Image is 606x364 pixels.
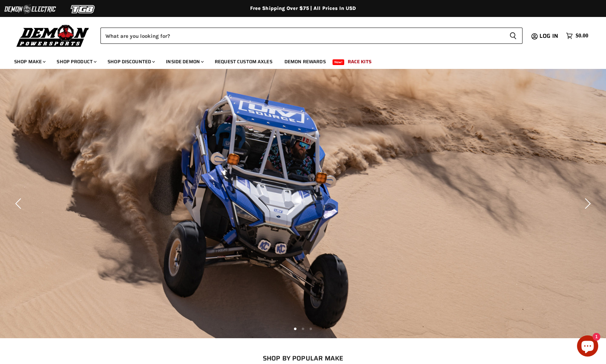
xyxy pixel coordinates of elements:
[102,54,159,69] a: Shop Discounted
[20,5,586,12] div: Free Shipping Over $75 | All Prices In USD
[294,328,296,330] li: Page dot 1
[342,54,377,69] a: Race Kits
[310,328,312,330] li: Page dot 3
[14,23,92,48] img: Demon Powersports
[4,2,57,16] img: Demon Electric Logo 2
[539,31,558,40] span: Log in
[279,54,331,69] a: Demon Rewards
[579,196,594,211] button: Next
[333,59,345,65] span: New!
[9,52,587,69] ul: Main menu
[100,28,504,44] input: Search
[29,354,577,362] h2: SHOP BY POPULAR MAKE
[536,33,562,39] a: Log in
[161,54,208,69] a: Inside Demon
[562,31,592,41] a: $0.00
[302,328,304,330] li: Page dot 2
[57,2,110,16] img: TGB Logo 2
[209,54,278,69] a: Request Custom Axles
[9,54,50,69] a: Shop Make
[12,196,27,211] button: Previous
[100,28,523,44] form: Product
[51,54,101,69] a: Shop Product
[576,33,588,39] span: $0.00
[575,335,600,358] inbox-online-store-chat: Shopify online store chat
[504,28,523,44] button: Search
